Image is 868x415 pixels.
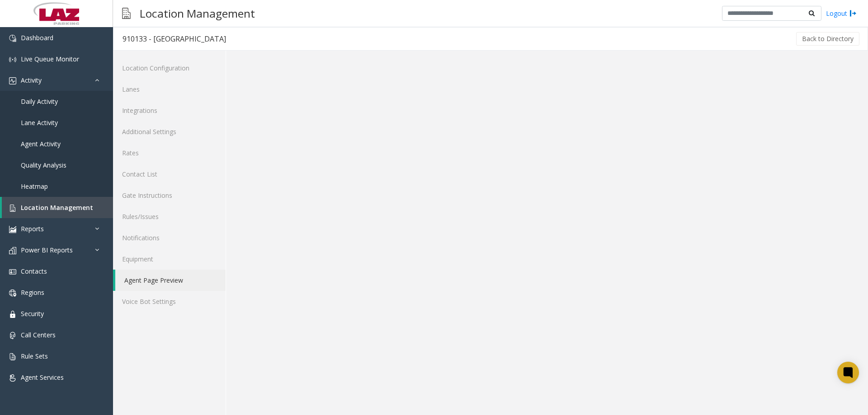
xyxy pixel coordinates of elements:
span: Dashboard [21,33,53,42]
span: Location Management [21,203,93,212]
img: 'icon' [9,35,16,42]
a: Lanes [113,79,226,100]
a: Gate Instructions [113,185,226,206]
img: 'icon' [9,374,16,382]
a: Logout [826,9,857,18]
img: 'icon' [9,332,16,339]
img: logout [849,9,857,18]
span: Heatmap [21,182,48,191]
img: 'icon' [9,353,16,360]
a: Rules/Issues [113,206,226,227]
a: Location Configuration [113,57,226,79]
img: 'icon' [9,268,16,275]
span: Rule Sets [21,352,48,360]
img: 'icon' [9,226,16,233]
span: Live Queue Monitor [21,55,79,63]
div: 910133 - [GEOGRAPHIC_DATA] [123,33,226,45]
span: Agent Activity [21,140,61,148]
img: 'icon' [9,289,16,297]
a: Contact List [113,163,226,185]
img: pageIcon [122,2,131,24]
span: Call Centers [21,331,56,339]
span: Regions [21,288,44,297]
a: Voice Bot Settings [113,291,226,312]
a: Agent Page Preview [115,270,226,291]
span: Daily Activity [21,97,58,106]
a: Notifications [113,227,226,248]
img: 'icon' [9,56,16,63]
span: Reports [21,224,44,233]
span: Lane Activity [21,118,58,127]
span: Security [21,309,44,318]
h3: Location Management [135,2,259,24]
span: Power BI Reports [21,246,73,254]
img: 'icon' [9,247,16,254]
span: Agent Services [21,373,64,382]
span: Activity [21,76,42,84]
img: 'icon' [9,205,16,212]
a: Additional Settings [113,121,226,142]
a: Rates [113,142,226,163]
a: Integrations [113,100,226,121]
button: Back to Directory [796,32,859,46]
a: Equipment [113,248,226,270]
img: 'icon' [9,77,16,84]
img: 'icon' [9,311,16,318]
span: Contacts [21,267,47,275]
a: Location Management [2,197,113,218]
span: Quality Analysis [21,161,66,169]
